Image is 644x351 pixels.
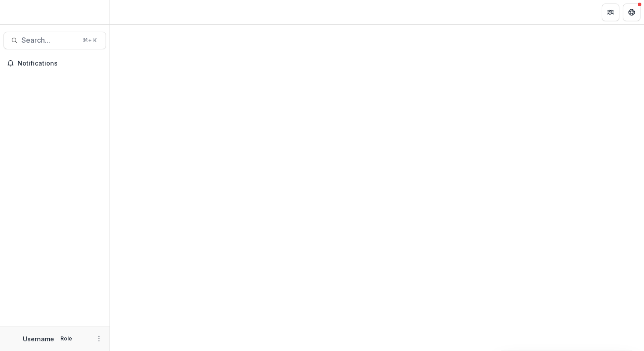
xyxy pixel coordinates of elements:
p: Role [58,335,75,343]
div: ⌘ + K [81,36,99,45]
button: Get Help [623,4,640,21]
nav: breadcrumb [113,6,151,18]
span: Search... [22,36,77,44]
button: Search... [4,32,106,49]
button: More [94,333,104,344]
p: Username [23,334,54,344]
span: Notifications [18,60,102,67]
button: Notifications [4,56,106,70]
button: Partners [602,4,619,21]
